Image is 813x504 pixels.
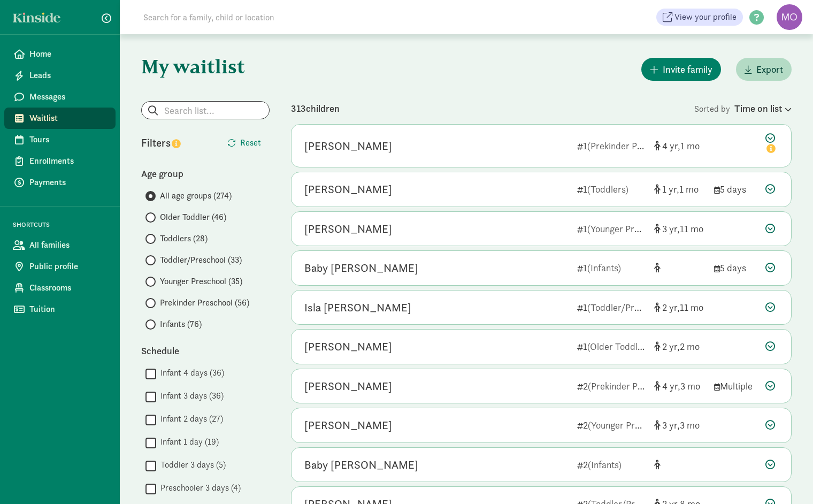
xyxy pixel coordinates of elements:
[29,112,107,125] span: Waitlist
[587,340,649,353] span: (Older Toddler)
[662,380,680,392] span: 4
[736,58,792,81] button: Export
[662,183,679,195] span: 1
[304,378,392,395] div: Lorelei Berghammer
[29,239,107,251] span: All families
[577,222,646,236] div: 1
[304,220,392,238] div: Willow-Anne Stark
[160,232,208,245] span: Toddlers (28)
[694,101,792,116] div: Sorted by
[29,260,107,273] span: Public profile
[29,133,107,146] span: Tours
[680,301,703,314] span: 11
[577,457,646,472] div: 2
[734,101,792,116] div: Time on list
[29,90,107,103] span: Messages
[654,222,705,236] div: [object Object]
[4,172,116,193] a: Payments
[304,181,392,198] div: Aiden Luis angeles
[4,150,116,172] a: Enrollments
[577,261,646,275] div: 1
[160,275,242,288] span: Younger Preschool (35)
[160,254,242,266] span: Toddler/Preschool (33)
[587,301,668,314] span: (Toddler/Preschool)
[679,183,699,195] span: 1
[654,339,705,354] div: [object Object]
[656,9,743,26] a: View your profile
[587,223,668,235] span: (Younger Preschool)
[714,379,757,393] div: Multiple
[662,223,680,235] span: 3
[29,303,107,316] span: Tuition
[304,138,392,155] div: Kilian Campbell
[156,413,223,425] label: Infant 2 days (27)
[156,459,226,471] label: Toddler 3 days (5)
[29,281,107,294] span: Classrooms
[577,139,646,153] div: 1
[291,101,694,116] div: 313 children
[29,155,107,167] span: Enrollments
[142,102,269,119] input: Search list...
[756,62,783,77] span: Export
[304,259,418,277] div: Baby Corwin
[4,86,116,108] a: Messages
[577,182,646,196] div: 1
[641,58,721,81] button: Invite family
[219,132,270,154] button: Reset
[304,417,392,434] div: Jack Chapman
[587,262,621,274] span: (Infants)
[662,419,680,431] span: 3
[156,366,224,379] label: Infant 4 days (36)
[654,182,705,196] div: [object Object]
[304,338,392,355] div: Madison Landers
[577,418,646,432] div: 2
[654,457,705,472] div: [object Object]
[156,436,219,448] label: Infant 1 day (19)
[654,300,705,315] div: [object Object]
[4,299,116,320] a: Tuition
[4,129,116,150] a: Tours
[680,419,700,431] span: 3
[760,453,813,504] iframe: Chat Widget
[4,277,116,299] a: Classrooms
[577,300,646,315] div: 1
[240,136,261,149] span: Reset
[29,69,107,82] span: Leads
[680,140,700,152] span: 1
[141,343,270,358] div: Schedule
[587,183,628,195] span: (Toddlers)
[29,48,107,60] span: Home
[577,339,646,354] div: 1
[654,261,705,275] div: [object Object]
[4,108,116,129] a: Waitlist
[160,318,202,331] span: Infants (76)
[304,299,411,316] div: Isla Bowers
[674,11,737,24] span: View your profile
[588,380,674,392] span: (Prekinder Preschool)
[654,379,705,393] div: [object Object]
[714,182,757,196] div: 5 days
[680,223,703,235] span: 11
[662,140,680,152] span: 4
[4,234,116,256] a: All families
[587,140,674,152] span: (Prekinder Preschool)
[4,256,116,277] a: Public profile
[141,56,270,77] h1: My waitlist
[304,456,418,474] div: Baby Bautista
[588,459,622,471] span: (Infants)
[714,261,757,275] div: 5 days
[662,301,680,314] span: 2
[588,419,668,431] span: (Younger Preschool)
[141,135,205,151] div: Filters
[680,340,700,353] span: 2
[4,43,116,65] a: Home
[654,418,705,432] div: [object Object]
[662,340,680,353] span: 2
[577,379,646,393] div: 2
[663,62,712,77] span: Invite family
[160,296,249,309] span: Prekinder Preschool (56)
[137,6,437,28] input: Search for a family, child or location
[680,380,700,392] span: 3
[141,166,270,181] div: Age group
